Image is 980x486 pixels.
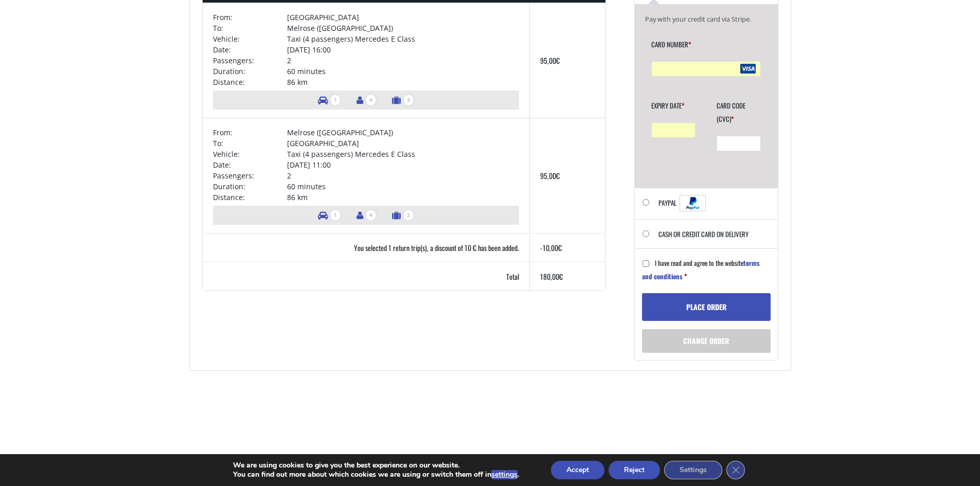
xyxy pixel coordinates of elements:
p: We are using cookies to give you the best experience on our website. [233,461,519,470]
li: Number of vehicles [313,206,346,225]
li: Number of passengers [351,91,382,110]
td: From: [213,12,288,23]
span: 1 [330,209,341,221]
bdi: 95,00 [540,170,560,181]
span: 4 [365,209,377,221]
li: Number of vehicles [313,91,346,110]
span: 1 [330,94,341,106]
label: Cash or Credit Card on delivery [658,227,749,248]
span: 3 [403,94,414,106]
label: Card Code (CVC) [717,99,754,133]
td: Duration: [213,66,288,77]
td: 60 minutes [287,66,519,77]
td: Passengers: [213,170,288,181]
input: I have read and agree to the websiteterms and conditions * [643,260,649,267]
span: 4 [365,94,377,106]
td: [GEOGRAPHIC_DATA] [287,12,519,23]
td: Melrose ([GEOGRAPHIC_DATA]) [287,127,519,138]
td: 2 [287,55,519,66]
button: Accept [551,461,604,479]
td: 2 [287,170,519,181]
th: Total [203,262,530,291]
span: 3 [403,209,414,221]
button: Reject [609,461,660,479]
button: Close GDPR Cookie Banner [726,461,745,479]
abbr: required [684,271,687,281]
td: Date: [213,159,288,170]
li: Number of passengers [351,206,382,225]
td: Date: [213,44,288,55]
iframe: Secure expiration date input frame [654,125,692,135]
td: [GEOGRAPHIC_DATA] [287,138,519,149]
td: Distance: [213,192,288,203]
span: I have read and agree to the website [642,258,760,281]
span: € [556,170,560,181]
td: [DATE] 11:00 [287,159,519,170]
td: Taxi (4 passengers) Mercedes E Class [287,149,519,159]
label: Expiry Date [651,99,689,120]
button: Place order [642,293,771,321]
bdi: 95,00 [540,55,560,66]
bdi: 180,00 [540,271,563,282]
iframe: Secure CVC input frame [720,139,758,148]
td: Distance: [213,77,288,87]
span: € [558,242,562,253]
img: PayPal acceptance mark [680,195,706,211]
a: Change order [642,329,771,353]
td: From: [213,127,288,138]
button: settings [491,470,518,479]
td: Duration: [213,181,288,192]
a: terms and conditions [642,258,760,281]
td: Passengers: [213,55,288,66]
li: Number of luggage items [387,206,419,225]
td: 60 minutes [287,181,519,192]
td: To: [213,138,288,149]
td: Vehicle: [213,33,288,44]
th: You selected 1 return trip(s), a discount of 10 € has been added. [203,233,530,262]
button: Settings [664,461,722,479]
td: Taxi (4 passengers) Mercedes E Class [287,33,519,44]
span: € [556,55,560,66]
td: 86 km [287,77,519,87]
p: Pay with your credit card via Stripe. [645,14,768,24]
td: 86 km [287,192,519,203]
label: Card Number [651,38,744,59]
span: € [559,271,563,282]
iframe: Secure card number input frame [654,64,757,74]
td: Melrose ([GEOGRAPHIC_DATA]) [287,23,519,33]
bdi: -10,00 [540,242,562,253]
p: You can find out more about which cookies we are using or switch them off in . [233,470,519,479]
td: To: [213,23,288,33]
td: [DATE] 16:00 [287,44,519,55]
td: Vehicle: [213,149,288,159]
label: PayPal [658,196,706,219]
li: Number of luggage items [387,91,419,110]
